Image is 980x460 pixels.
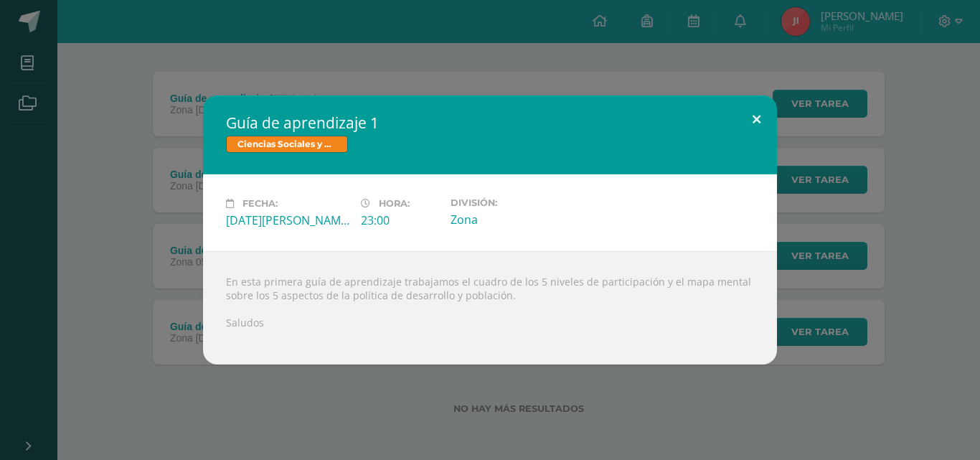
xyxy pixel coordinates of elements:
h2: Guía de aprendizaje 1 [226,113,754,133]
span: Fecha: [242,198,278,209]
span: Ciencias Sociales y Formación Ciudadana e Interculturalidad [226,136,348,153]
label: División: [451,197,574,208]
div: Zona [451,212,574,227]
span: Hora: [379,198,410,209]
div: [DATE][PERSON_NAME] [226,212,349,228]
div: 23:00 [361,212,439,228]
button: Close (Esc) [736,95,777,144]
div: En esta primera guía de aprendizaje trabajamos el cuadro de los 5 niveles de participación y el m... [203,251,777,365]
